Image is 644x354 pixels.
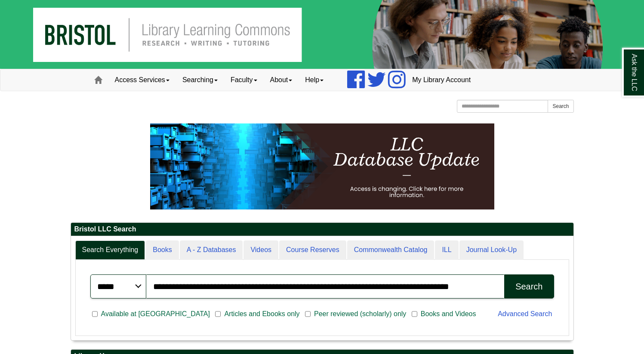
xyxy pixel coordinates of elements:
span: Articles and Ebooks only [221,309,303,319]
a: Access Services [108,69,176,91]
a: Course Reserves [279,240,346,260]
a: ILL [435,240,458,260]
img: HTML tutorial [150,123,494,209]
a: Videos [243,240,278,260]
a: Journal Look-Up [459,240,524,260]
span: Peer reviewed (scholarly) only [311,309,410,319]
span: Available at [GEOGRAPHIC_DATA] [98,309,213,319]
input: Available at [GEOGRAPHIC_DATA] [92,310,98,318]
a: Advanced Search [498,310,552,317]
a: Search Everything [75,240,145,260]
a: Commonwealth Catalog [347,240,434,260]
input: Books and Videos [412,310,417,318]
a: A - Z Databases [180,240,243,260]
input: Articles and Ebooks only [215,310,221,318]
button: Search [548,100,573,113]
a: My Library Account [406,69,477,91]
span: Books and Videos [417,309,480,319]
a: Faculty [224,69,264,91]
input: Peer reviewed (scholarly) only [305,310,311,318]
a: About [264,69,299,91]
a: Books [146,240,179,260]
a: Help [299,69,330,91]
button: Search [504,274,554,299]
div: Search [515,282,542,292]
h2: Bristol LLC Search [71,223,573,236]
a: Searching [176,69,224,91]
